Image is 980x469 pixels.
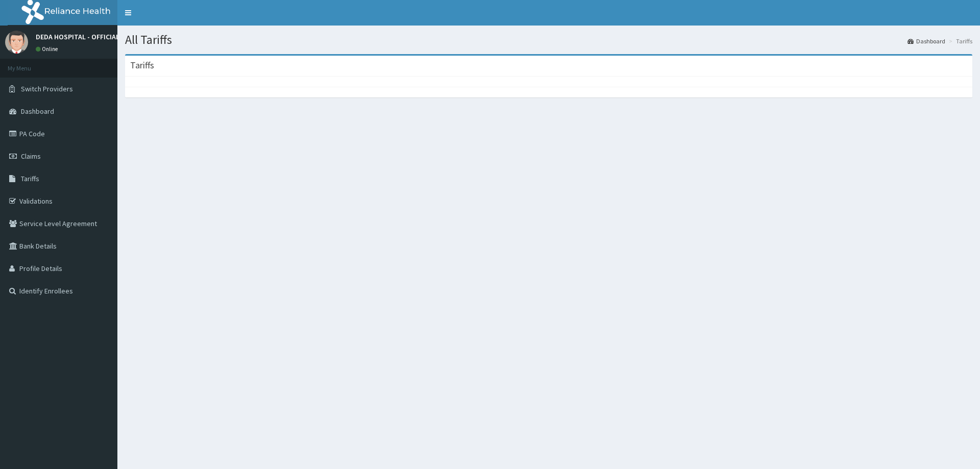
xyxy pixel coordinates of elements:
[908,37,945,45] a: Dashboard
[21,84,73,93] span: Switch Providers
[36,45,60,53] a: Online
[125,33,972,46] h1: All Tariffs
[946,37,972,45] li: Tariffs
[21,107,54,116] span: Dashboard
[21,152,41,161] span: Claims
[21,174,39,183] span: Tariffs
[130,61,154,70] h3: Tariffs
[36,33,119,40] p: DEDA HOSPITAL - OFFICIAL
[5,31,28,54] img: User Image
